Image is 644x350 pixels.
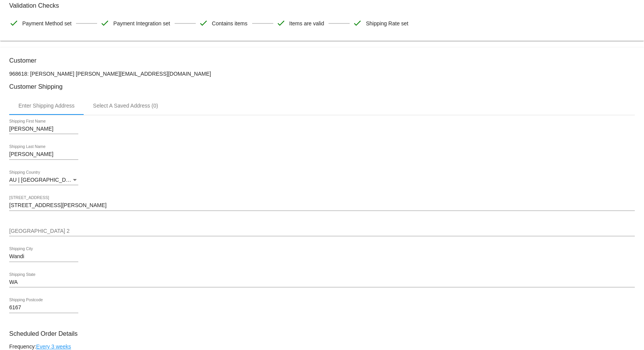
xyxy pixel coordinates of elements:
[9,177,78,183] mat-select: Shipping Country
[9,57,635,64] h3: Customer
[9,279,635,285] input: Shipping State
[36,343,71,350] a: Every 3 weeks
[366,15,408,32] span: Shipping Rate set
[100,18,109,28] mat-icon: check
[9,305,78,311] input: Shipping Postcode
[9,151,78,158] input: Shipping Last Name
[276,18,286,28] mat-icon: check
[93,103,158,109] div: Select A Saved Address (0)
[22,15,71,32] span: Payment Method set
[9,18,18,28] mat-icon: check
[9,83,635,90] h3: Customer Shipping
[199,18,208,28] mat-icon: check
[9,71,635,77] p: 968618: [PERSON_NAME] [PERSON_NAME][EMAIL_ADDRESS][DOMAIN_NAME]
[9,2,635,9] h3: Validation Checks
[212,15,248,32] span: Contains items
[9,228,635,234] input: Shipping Street 2
[18,103,74,109] div: Enter Shipping Address
[9,177,77,183] span: AU | [GEOGRAPHIC_DATA]
[113,15,170,32] span: Payment Integration set
[353,18,362,28] mat-icon: check
[289,15,324,32] span: Items are valid
[9,126,78,132] input: Shipping First Name
[9,202,635,209] input: Shipping Street 1
[9,254,78,260] input: Shipping City
[9,330,635,337] h3: Scheduled Order Details
[9,343,635,350] div: Frequency:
